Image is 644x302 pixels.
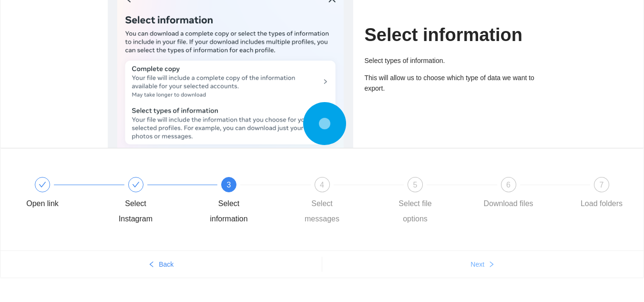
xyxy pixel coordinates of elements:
span: Back [159,259,174,270]
div: Open link [15,177,108,211]
div: 5Select file options [388,177,481,227]
div: 6Download files [481,177,574,211]
div: Download files [483,196,533,211]
span: 5 [413,181,418,189]
div: Select Instagram [108,196,164,227]
span: check [132,181,140,188]
span: 7 [600,181,604,189]
span: 6 [506,181,511,189]
div: 7Load folders [574,177,629,211]
div: 3Select information [201,177,295,227]
span: check [39,181,46,188]
span: Next [470,259,484,270]
span: right [488,261,495,269]
p: This will allow us to choose which type of data we want to export. [365,73,537,94]
button: Nextright [322,257,644,272]
div: Load folders [581,196,623,211]
span: 4 [320,181,324,189]
h1: Select information [365,24,537,46]
p: Select types of information. [365,55,537,66]
div: 4Select messages [295,177,388,227]
div: Open link [26,196,59,211]
span: left [148,261,155,269]
button: leftBack [0,257,322,272]
div: Select Instagram [108,177,202,227]
div: Select messages [295,196,350,227]
span: 3 [227,181,231,189]
div: Select information [201,196,256,227]
div: Select file options [388,196,443,227]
